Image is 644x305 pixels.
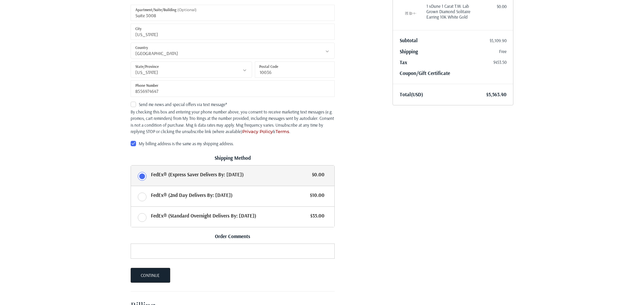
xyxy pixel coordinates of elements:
[307,192,325,199] span: $10.00
[135,44,148,51] label: Country
[135,6,197,14] label: Apartment/Suite/Building
[307,212,325,220] span: $35.00
[131,109,335,135] div: By checking this box and entering your phone number above, you consent to receive marketing text ...
[400,91,423,98] span: Total (USD)
[486,91,507,98] span: $5,563.40
[151,154,314,165] legend: Shipping Method
[400,70,450,76] a: Coupon/Gift Certificate
[499,49,507,54] span: Free
[400,48,418,55] span: Shipping
[131,141,335,146] label: My billing address is the same as my shipping address.
[309,171,325,179] span: $0.00
[400,37,418,44] span: Subtotal
[490,38,507,43] span: $5,109.90
[135,25,141,32] label: City
[151,212,307,220] span: FedEx® (Standard Overnight Delivers By: [DATE])
[400,59,407,66] span: Tax
[131,268,170,283] button: Continue
[131,102,335,107] label: Send me news and special offers via text message*
[151,171,309,179] span: FedEx® (Express Saver Delivers By: [DATE])
[135,82,158,89] label: Phone Number
[135,63,159,70] label: State/Province
[275,129,289,134] a: Terms
[151,233,314,244] legend: Order Comments
[259,63,278,70] label: Postal Code
[426,3,478,20] h4: 1 x Dune 1 Carat T.W. Lab Grown Diamond Solitaire Earring 10K White Gold
[493,59,507,65] span: $453.50
[151,192,307,199] span: FedEx® (2nd Day Delivers By: [DATE])
[242,129,273,134] a: Privacy Policy
[177,7,197,12] small: (Optional)
[480,3,507,10] div: $0.00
